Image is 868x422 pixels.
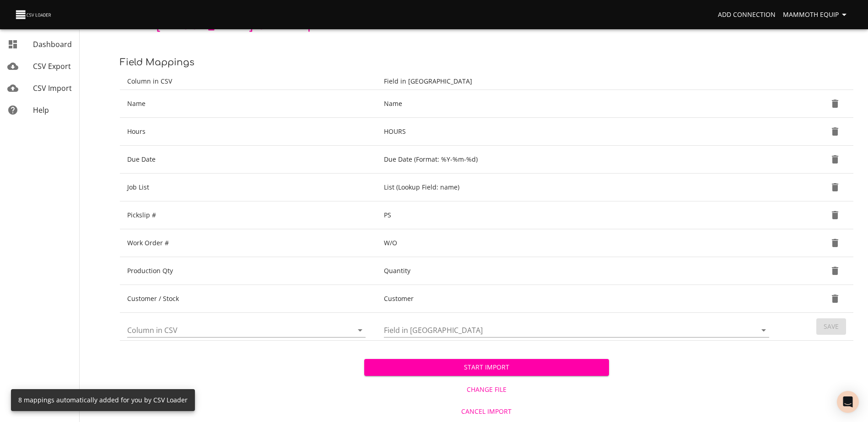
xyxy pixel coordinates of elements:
[377,146,780,174] td: Due Date (Format: %Y-%m-%d)
[372,362,601,373] span: Start Import
[714,6,779,23] a: Add Connection
[377,201,780,229] td: PS
[364,359,609,376] button: Start Import
[377,73,780,90] th: Field in [GEOGRAPHIC_DATA]
[120,146,377,174] td: Due Date
[837,391,859,413] div: Open Intercom Messenger
[120,285,377,313] td: Customer / Stock
[824,176,846,198] button: Delete
[824,232,846,254] button: Delete
[377,90,780,118] td: Name
[718,9,776,21] span: Add Connection
[824,93,846,115] button: Delete
[368,406,605,417] span: Cancel Import
[757,324,770,337] button: Open
[120,57,194,68] span: Field Mappings
[120,257,377,285] td: Production Qty
[377,229,780,257] td: W/O
[779,6,853,23] button: Mammoth Equip
[824,121,846,142] button: Delete
[364,381,609,398] button: Change File
[18,392,188,408] div: 8 mappings automatically added for you by CSV Loader
[377,118,780,146] td: HOURS
[120,201,377,229] td: Pickslip #
[364,403,609,420] button: Cancel Import
[368,384,605,396] span: Change File
[377,257,780,285] td: Quantity
[33,61,71,71] span: CSV Export
[120,73,377,90] th: Column in CSV
[377,174,780,201] td: List (Lookup Field: name)
[33,83,72,93] span: CSV Import
[824,148,846,170] button: Delete
[824,260,846,282] button: Delete
[33,39,72,49] span: Dashboard
[824,288,846,310] button: Delete
[120,229,377,257] td: Work Order #
[783,9,850,21] span: Mammoth Equip
[377,285,780,313] td: Customer
[824,204,846,226] button: Delete
[15,8,53,21] img: CSV Loader
[120,118,377,146] td: Hours
[120,174,377,201] td: Job List
[354,324,367,337] button: Open
[120,90,377,118] td: Name
[33,105,49,115] span: Help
